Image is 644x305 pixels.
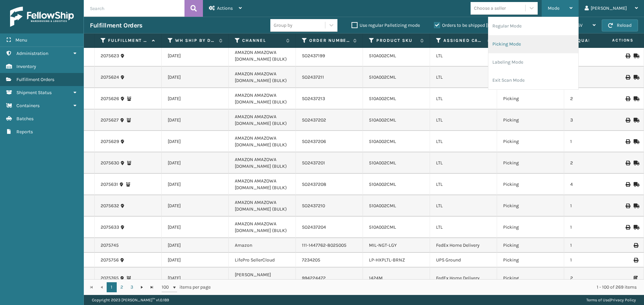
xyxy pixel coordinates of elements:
[369,96,396,101] a: 510A002CML
[430,174,497,195] td: LTL
[296,268,363,289] td: 994224472
[634,204,638,208] i: Mark as Shipped
[10,7,74,27] img: logo
[369,181,396,187] a: 510A002CML
[634,225,638,230] i: Mark as Shipped
[474,5,506,12] div: Choose a seller
[497,109,564,131] td: Picking
[16,103,40,108] span: Containers
[430,88,497,109] td: LTL
[296,195,363,217] td: SO2437210
[634,161,638,165] i: Mark as Shipped
[430,67,497,88] td: LTL
[229,174,296,195] td: AMAZON AMAZOWA [DOMAIN_NAME] (BULK)
[634,118,638,123] i: Mark as Shipped
[634,139,638,144] i: Mark as Shipped
[229,131,296,152] td: AMAZON AMAZOWA [DOMAIN_NAME] (BULK)
[162,67,229,88] td: [DATE]
[229,67,296,88] td: AMAZON AMAZOWA [DOMAIN_NAME] (BULK)
[369,257,405,263] a: LP-HXPLTL-BRNZ
[296,238,363,253] td: 111-1447762-8025005
[586,295,636,305] div: |
[274,22,292,29] div: Group by
[626,75,630,80] i: Print BOL
[229,253,296,268] td: LifePro SellerCloud
[564,109,631,131] td: 3
[90,21,142,29] h3: Fulfillment Orders
[229,195,296,217] td: AMAZON AMAZOWA [DOMAIN_NAME] (BULK)
[16,77,54,82] span: Fulfillment Orders
[497,217,564,238] td: Picking
[369,117,396,123] a: 510A002CML
[564,268,631,289] td: 2
[626,204,630,208] i: Print BOL
[634,96,638,101] i: Mark as Shipped
[101,53,119,59] a: 2075623
[139,285,145,290] span: Go to the next page
[586,298,609,302] a: Terms of Use
[634,54,638,58] i: Mark as Shipped
[217,5,233,11] span: Actions
[296,174,363,195] td: SO2437208
[634,276,638,281] i: Print Packing Slip
[162,131,229,152] td: [DATE]
[497,268,564,289] td: Picking
[497,238,564,253] td: Picking
[296,67,363,88] td: SO2437211
[626,96,630,101] i: Print BOL
[497,195,564,217] td: Picking
[634,182,638,187] i: Mark as Shipped
[296,131,363,152] td: SO2437206
[564,131,631,152] td: 1
[497,131,564,152] td: Picking
[626,161,630,165] i: Print BOL
[162,45,229,67] td: [DATE]
[16,51,48,56] span: Administration
[430,268,497,289] td: FedEx Home Delivery
[430,131,497,152] td: LTL
[108,37,149,44] label: Fulfillment Order Id
[149,285,155,290] span: Go to the last page
[162,174,229,195] td: [DATE]
[443,37,484,44] label: Assigned Carrier Service
[229,152,296,174] td: AMAZON AMAZOWA [DOMAIN_NAME] (BULK)
[229,238,296,253] td: Amazon
[369,242,397,248] a: MIL-NGT-LGY
[376,37,417,44] label: Product SKU
[296,152,363,174] td: SO2437201
[626,118,630,123] i: Print BOL
[162,217,229,238] td: [DATE]
[634,243,638,248] i: Print Label
[296,253,363,268] td: 7234205
[352,22,420,28] label: Use regular Palletizing mode
[626,54,630,58] i: Print BOL
[564,174,631,195] td: 4
[127,282,137,292] a: 3
[369,224,396,230] a: 510A002CML
[15,37,27,43] span: Menu
[107,282,117,292] a: 1
[602,19,638,31] button: Reload
[434,22,499,28] label: Orders to be shipped [DATE]
[162,282,211,292] span: items per page
[634,258,638,262] i: Print Label
[117,282,127,292] a: 2
[626,225,630,230] i: Print BOL
[564,238,631,253] td: 1
[296,45,363,67] td: SO2437199
[634,75,638,80] i: Mark as Shipped
[175,37,216,44] label: WH Ship By Date
[92,295,169,305] p: Copyright 2023 [PERSON_NAME]™ v 1.0.189
[220,284,637,291] div: 1 - 100 of 269 items
[488,53,578,71] li: Labeling Mode
[162,238,229,253] td: [DATE]
[296,217,363,238] td: SO2437204
[162,195,229,217] td: [DATE]
[497,253,564,268] td: Picking
[430,109,497,131] td: LTL
[296,88,363,109] td: SO2437213
[101,117,119,124] a: 2075627
[229,45,296,67] td: AMAZON AMAZOWA [DOMAIN_NAME] (BULK)
[101,275,119,282] a: 2075765
[162,109,229,131] td: [DATE]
